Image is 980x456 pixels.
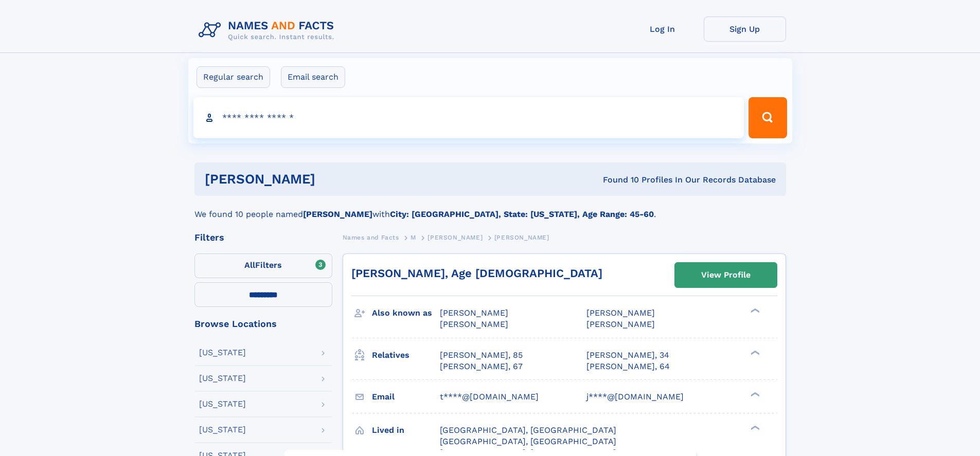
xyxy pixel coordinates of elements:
[194,196,786,221] div: We found 10 people named with .
[372,422,440,439] h3: Lived in
[704,16,786,42] a: Sign Up
[586,319,655,329] span: [PERSON_NAME]
[244,260,255,270] span: All
[586,308,655,318] span: [PERSON_NAME]
[748,349,760,356] div: ❯
[194,233,332,242] div: Filters
[194,319,332,329] div: Browse Locations
[440,308,508,318] span: [PERSON_NAME]
[494,234,549,241] span: [PERSON_NAME]
[199,426,246,434] div: [US_STATE]
[199,374,246,382] div: [US_STATE]
[351,267,602,280] a: [PERSON_NAME], Age [DEMOGRAPHIC_DATA]
[440,436,616,446] span: [GEOGRAPHIC_DATA], [GEOGRAPHIC_DATA]
[194,253,332,278] label: Filters
[675,263,777,287] a: View Profile
[411,231,416,244] a: M
[193,97,744,138] input: search input
[372,346,440,364] h3: Relatives
[281,66,345,88] label: Email search
[701,263,751,287] div: View Profile
[427,234,483,241] span: [PERSON_NAME]
[372,304,440,322] h3: Also known as
[303,209,372,219] b: [PERSON_NAME]
[748,307,760,314] div: ❯
[748,391,760,397] div: ❯
[440,319,508,329] span: [PERSON_NAME]
[427,231,483,244] a: [PERSON_NAME]
[411,234,416,241] span: M
[372,388,440,406] h3: Email
[748,424,760,431] div: ❯
[199,349,246,357] div: [US_STATE]
[194,16,343,44] img: Logo Names and Facts
[459,174,776,186] div: Found 10 Profiles In Our Records Database
[199,400,246,408] div: [US_STATE]
[440,425,616,435] span: [GEOGRAPHIC_DATA], [GEOGRAPHIC_DATA]
[440,361,523,372] a: [PERSON_NAME], 67
[749,97,787,138] button: Search Button
[197,66,270,88] label: Regular search
[343,231,399,244] a: Names and Facts
[205,173,459,186] h1: [PERSON_NAME]
[390,209,654,219] b: City: [GEOGRAPHIC_DATA], State: [US_STATE], Age Range: 45-60
[586,361,670,372] a: [PERSON_NAME], 64
[586,350,669,361] a: [PERSON_NAME], 34
[440,350,523,361] a: [PERSON_NAME], 85
[621,16,704,42] a: Log In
